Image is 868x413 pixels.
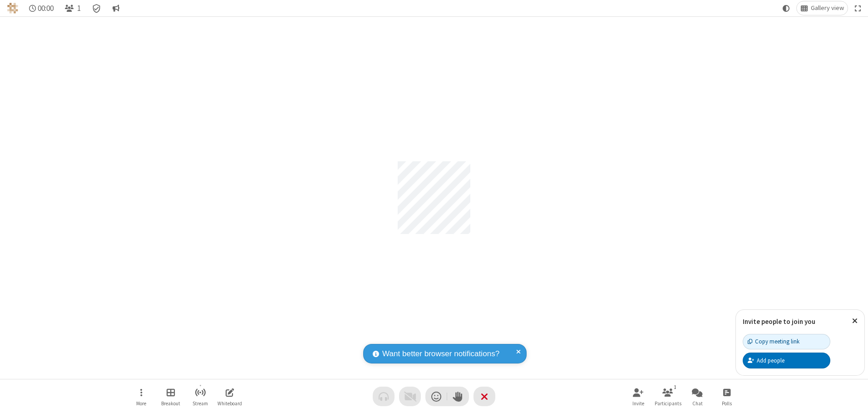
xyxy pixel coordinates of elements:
[632,401,644,406] span: Invite
[684,383,711,409] button: Open chat
[157,383,184,409] button: Manage Breakout Rooms
[192,401,208,406] span: Stream
[61,1,84,15] button: Open participant list
[88,1,105,15] div: Meeting details Encryption enabled
[161,401,180,406] span: Breakout
[851,1,865,15] button: Fullscreen
[108,1,123,15] button: Conversation
[128,383,155,409] button: Open menu
[382,348,499,360] span: Want better browser notifications?
[425,387,447,406] button: Send a reaction
[216,383,243,409] button: Open shared whiteboard
[136,401,146,406] span: More
[811,5,844,12] span: Gallery view
[473,387,495,406] button: End or leave meeting
[187,383,214,409] button: Start streaming
[743,353,830,368] button: Add people
[654,383,681,409] button: Open participant list
[399,387,421,406] button: Video
[748,337,799,346] div: Copy meeting link
[722,401,732,406] span: Polls
[797,1,848,15] button: Change layout
[779,1,794,15] button: Using system theme
[713,383,740,409] button: Open poll
[743,317,815,326] label: Invite people to join you
[655,401,681,406] span: Participants
[77,4,81,13] span: 1
[38,4,54,13] span: 00:00
[743,334,830,349] button: Copy meeting link
[7,3,18,14] img: QA Selenium DO NOT DELETE OR CHANGE
[671,383,679,391] div: 1
[845,310,864,332] button: Close popover
[373,387,395,406] button: Audio problem - check your Internet connection or call by phone
[692,401,703,406] span: Chat
[625,383,652,409] button: Invite participants (Alt+I)
[25,1,58,15] div: Timer
[217,401,242,406] span: Whiteboard
[447,387,469,406] button: Raise hand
